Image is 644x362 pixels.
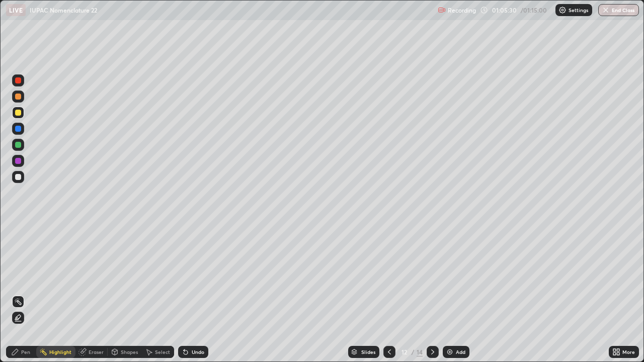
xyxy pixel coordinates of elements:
img: class-settings-icons [558,6,567,14]
div: Select [155,349,170,354]
div: Eraser [89,349,104,354]
div: Undo [192,349,204,354]
p: LIVE [9,6,23,14]
img: add-slide-button [446,348,454,356]
div: Shapes [121,349,138,354]
div: Slides [361,349,375,354]
button: End Class [598,4,639,16]
div: Add [456,349,465,354]
div: More [622,349,635,354]
div: / [412,349,415,355]
p: Recording [448,7,476,14]
div: 14 [417,347,423,356]
img: recording.375f2c34.svg [438,6,446,14]
div: Pen [21,349,30,354]
p: IUPAC Nomenclature 22 [30,6,97,14]
p: Settings [569,8,588,13]
img: end-class-cross [602,6,610,14]
div: 12 [399,349,410,355]
div: Highlight [49,349,71,354]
